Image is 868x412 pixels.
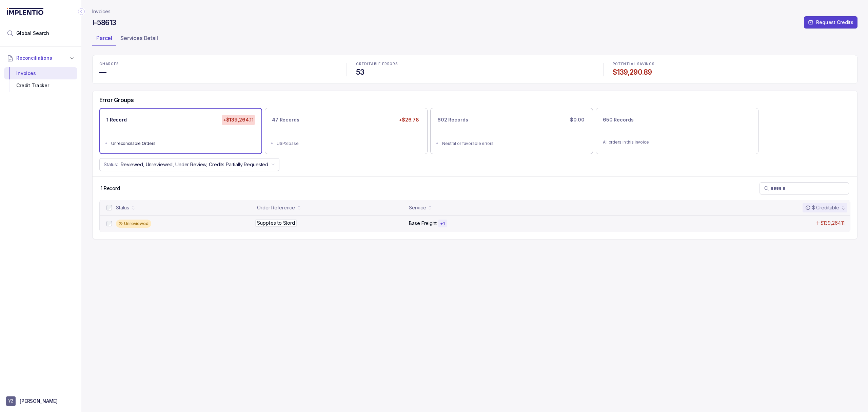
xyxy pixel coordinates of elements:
[101,185,120,192] div: Remaining page entries
[6,396,16,406] span: User initials
[116,220,151,228] div: Unreviewed
[272,116,299,123] p: 47 Records
[16,55,52,61] span: Reconciliations
[111,140,254,147] div: Unreconcilable Orders
[816,19,853,26] p: Request Credits
[4,66,77,93] div: Reconciliations
[257,204,295,211] div: Order Reference
[101,185,120,192] p: 1 Record
[92,8,111,15] nav: breadcrumb
[222,115,255,125] p: +$139,264.11
[120,34,158,42] p: Services Detail
[99,62,337,66] p: CHARGES
[613,62,850,66] p: POTENTIAL SAVINGS
[9,79,72,92] div: Credit Tracker
[77,7,85,16] div: Collapse Icon
[20,398,58,405] p: [PERSON_NAME]
[106,205,112,210] input: checkbox-checkbox
[92,33,116,46] li: Tab Parcel
[99,158,279,171] button: Status:Reviewed, Unreviewed, Under Review, Credits Partially Requested
[4,51,77,65] button: Reconciliations
[440,221,445,226] p: + 1
[104,161,118,168] p: Status:
[409,204,426,211] div: Service
[613,68,850,77] h4: $139,290.89
[569,115,586,125] p: $0.00
[92,18,116,27] h4: I-58613
[437,116,468,123] p: 602 Records
[804,16,857,29] button: Request Credits
[277,140,420,147] div: USPS base
[16,30,49,37] span: Global Search
[409,220,436,227] p: Base Freight
[121,161,268,168] p: Reviewed, Unreviewed, Under Review, Credits Partially Requested
[116,33,162,46] li: Tab Services Detail
[99,68,337,77] h4: —
[805,204,839,211] div: $ Creditable
[821,220,845,226] p: $139,264.11
[442,140,585,147] div: Neutral or favorable errors
[603,139,751,146] p: All orders in this invoice
[9,67,72,79] div: Invoices
[92,8,111,15] a: Invoices
[106,116,127,123] p: 1 Record
[96,34,112,42] p: Parcel
[116,204,129,211] div: Status
[99,96,134,104] h5: Error Groups
[255,219,297,227] p: Supplies to Stord
[603,116,633,123] p: 650 Records
[356,68,594,77] h4: 53
[106,221,112,226] input: checkbox-checkbox
[92,33,857,46] ul: Tab Group
[356,62,594,66] p: CREDITABLE ERRORS
[397,115,420,125] p: +$26.78
[6,396,75,406] button: User initials[PERSON_NAME]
